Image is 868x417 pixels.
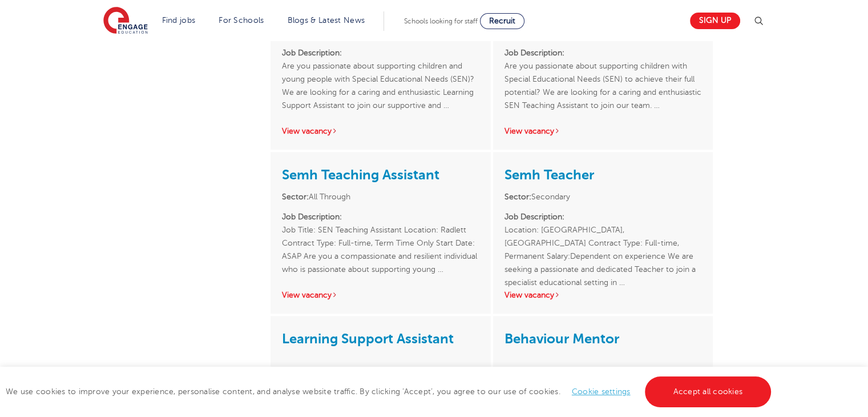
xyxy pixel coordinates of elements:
img: Engage Education [103,7,148,35]
p: Are you passionate about supporting children and young people with Special Educational Needs (SEN... [282,46,479,112]
p: Job Title: SEN Teaching Assistant Location: Radlett Contract Type: Full-time, Term Time Only Star... [282,210,479,276]
a: Behaviour Mentor [504,331,619,347]
strong: Sector: [282,193,309,201]
a: Sign up [690,13,740,29]
li: All Through [282,190,479,203]
li: Secondary [504,190,701,203]
a: Semh Teaching Assistant [282,167,439,183]
a: View vacancy [282,291,338,299]
strong: Job Description: [282,212,342,221]
a: View vacancy [504,127,560,135]
span: Schools looking for staff [404,17,478,25]
a: For Schools [219,16,264,25]
a: Semh Teacher [504,167,594,183]
strong: Job Description: [282,49,342,57]
a: Learning Support Assistant [282,331,454,347]
strong: Job Description: [504,212,564,221]
a: View vacancy [282,127,338,135]
p: Are you passionate about supporting children with Special Educational Needs (SEN) to achieve thei... [504,46,701,112]
a: Recruit [480,13,524,29]
a: Cookie settings [572,387,631,396]
a: View vacancy [504,291,560,299]
strong: Sector: [504,193,531,201]
a: Blogs & Latest News [288,16,365,25]
strong: Job Description: [504,49,564,57]
a: Accept all cookies [645,376,772,407]
p: Location: [GEOGRAPHIC_DATA], [GEOGRAPHIC_DATA] Contract Type: Full-time, Permanent Salary:Depende... [504,210,701,276]
span: Recruit [489,17,515,25]
span: We use cookies to improve your experience, personalise content, and analyse website traffic. By c... [6,387,774,396]
a: Find jobs [162,16,196,25]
